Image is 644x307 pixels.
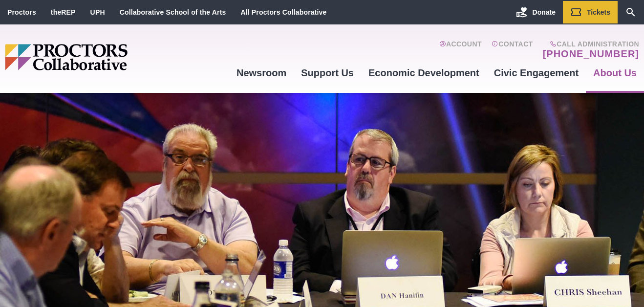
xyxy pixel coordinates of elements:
a: Donate [509,1,563,23]
a: [PHONE_NUMBER] [543,48,639,60]
a: theREP [51,8,76,16]
a: Account [439,40,482,60]
img: Proctors logo [5,44,203,70]
span: Donate [533,8,556,16]
a: About Us [586,60,644,86]
a: Tickets [563,1,618,23]
a: Newsroom [229,60,294,86]
span: Tickets [587,8,610,16]
a: Collaborative School of the Arts [120,8,226,16]
a: UPH [90,8,105,16]
a: Search [618,1,644,23]
a: Civic Engagement [487,60,586,86]
a: Support Us [294,60,361,86]
span: Call Administration [540,40,639,48]
a: All Proctors Collaborative [240,8,326,16]
a: Economic Development [361,60,487,86]
a: Proctors [7,8,36,16]
a: Contact [492,40,533,60]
